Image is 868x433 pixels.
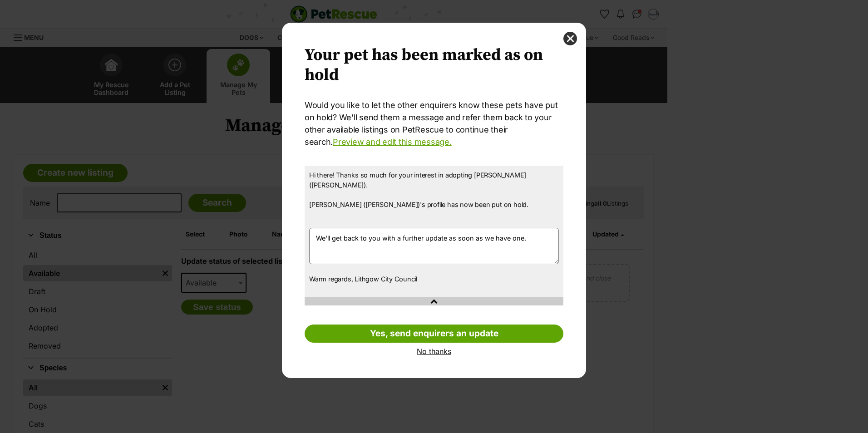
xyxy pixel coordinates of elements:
a: Yes, send enquirers an update [305,325,563,343]
p: Warm regards, Lithgow City Council [309,274,559,284]
a: Preview and edit this message. [333,137,451,147]
a: No thanks [305,347,563,355]
p: Would you like to let the other enquirers know these pets have put on hold? We’ll send them a mes... [305,99,563,148]
h2: Your pet has been marked as on hold [305,45,563,85]
button: close [563,32,577,45]
p: Hi there! Thanks so much for your interest in adopting [PERSON_NAME] ([PERSON_NAME]). [PERSON_NAM... [309,170,559,219]
textarea: We'll get back to you with a further update as soon as we have one. [309,228,559,264]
